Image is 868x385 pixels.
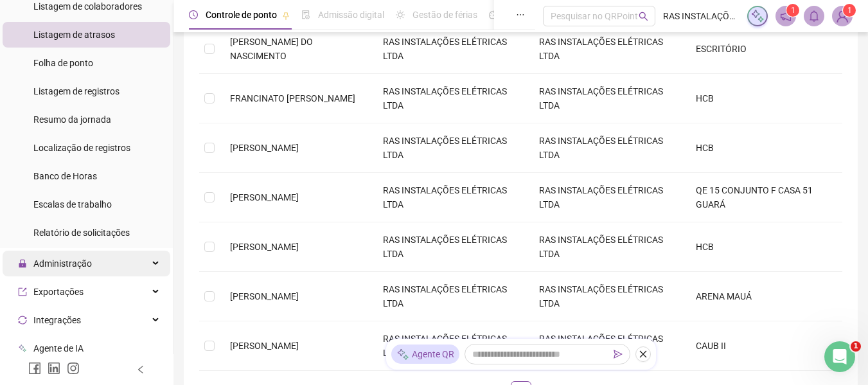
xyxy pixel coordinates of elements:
[396,10,405,19] span: sun
[33,143,130,153] span: Localização de registros
[686,24,842,74] td: ESCRITÓRIO
[33,199,112,210] span: Escalas de trabalho
[843,4,856,17] sup: Atualize o seu contato no menu Meus Dados
[639,12,648,21] span: search
[33,58,93,68] span: Folha de ponto
[33,287,84,297] span: Exportações
[67,362,80,375] span: instagram
[686,222,842,272] td: HCB
[412,10,477,20] span: Gestão de férias
[33,343,84,354] span: Agente de IA
[516,10,525,19] span: ellipsis
[373,24,529,74] td: RAS INSTALAÇÕES ELÉTRICAS LTDA
[373,222,529,272] td: RAS INSTALAÇÕES ELÉTRICAS LTDA
[18,287,27,296] span: export
[28,362,41,375] span: facebook
[833,6,852,26] img: 85064
[373,272,529,321] td: RAS INSTALAÇÕES ELÉTRICAS LTDA
[373,123,529,173] td: RAS INSTALAÇÕES ELÉTRICAS LTDA
[230,192,299,202] span: [PERSON_NAME]
[33,86,120,96] span: Listagem de registros
[18,316,27,325] span: sync
[529,74,685,123] td: RAS INSTALAÇÕES ELÉTRICAS LTDA
[282,12,290,19] span: pushpin
[391,345,459,364] div: Agente QR
[230,37,313,61] span: [PERSON_NAME] DO NASCIMENTO
[808,10,820,22] span: bell
[373,173,529,222] td: RAS INSTALAÇÕES ELÉTRICAS LTDA
[529,24,685,74] td: RAS INSTALAÇÕES ELÉTRICAS LTDA
[33,30,115,40] span: Listagem de atrasos
[786,4,799,17] sup: 1
[301,10,310,19] span: file-done
[18,259,27,268] span: lock
[206,10,277,20] span: Controle de ponto
[33,1,142,12] span: Listagem de colaboradores
[136,365,145,374] span: left
[33,258,92,269] span: Administração
[489,10,498,19] span: dashboard
[529,321,685,371] td: RAS INSTALAÇÕES ELÉTRICAS LTDA
[48,362,60,375] span: linkedin
[750,9,765,23] img: sparkle-icon.fc2bf0ac1784a2077858766a79e2daf3.svg
[33,171,97,181] span: Banco de Horas
[639,350,648,359] span: close
[686,272,842,321] td: ARENA MAUÁ
[847,6,852,15] span: 1
[230,143,299,153] span: [PERSON_NAME]
[686,74,842,123] td: HCB
[686,123,842,173] td: HCB
[373,321,529,371] td: RAS INSTALAÇÕES ELÉTRICAS LTDA
[529,123,685,173] td: RAS INSTALAÇÕES ELÉTRICAS LTDA
[791,6,795,15] span: 1
[230,242,299,252] span: [PERSON_NAME]
[230,291,299,301] span: [PERSON_NAME]
[33,114,111,125] span: Resumo da jornada
[396,348,409,361] img: sparkle-icon.fc2bf0ac1784a2077858766a79e2daf3.svg
[851,341,861,352] span: 1
[663,9,740,23] span: RAS INSTALAÇÕES ELÉTRICAS LTDA
[318,10,384,20] span: Admissão digital
[529,173,685,222] td: RAS INSTALAÇÕES ELÉTRICAS LTDA
[824,341,855,372] iframe: Intercom live chat
[529,222,685,272] td: RAS INSTALAÇÕES ELÉTRICAS LTDA
[780,10,792,22] span: notification
[33,228,130,238] span: Relatório de solicitações
[614,350,623,359] span: send
[230,341,299,351] span: [PERSON_NAME]
[33,315,81,325] span: Integrações
[373,74,529,123] td: RAS INSTALAÇÕES ELÉTRICAS LTDA
[230,93,355,103] span: FRANCINATO [PERSON_NAME]
[189,10,198,19] span: clock-circle
[529,272,685,321] td: RAS INSTALAÇÕES ELÉTRICAS LTDA
[686,173,842,222] td: QE 15 CONJUNTO F CASA 51 GUARÁ
[686,321,842,371] td: CAUB II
